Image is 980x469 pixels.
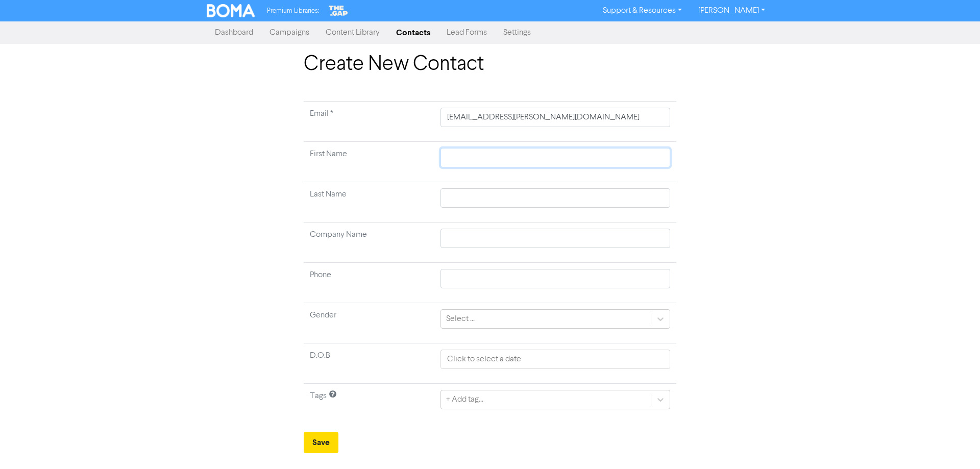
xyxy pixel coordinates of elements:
[440,350,670,369] input: Click to select a date
[304,432,338,453] button: Save
[304,263,434,303] td: Phone
[304,182,434,223] td: Last Name
[261,22,317,43] a: Campaigns
[929,420,980,469] iframe: Chat Widget
[304,142,434,182] td: First Name
[446,393,483,406] div: + Add tag...
[595,3,690,19] a: Support & Resources
[446,313,475,325] div: Select ...
[304,343,434,384] td: D.O.B
[304,384,434,424] td: Tags
[438,22,495,43] a: Lead Forms
[267,8,319,14] span: Premium Libraries:
[304,102,434,142] td: Required
[317,22,388,43] a: Content Library
[388,22,438,43] a: Contacts
[304,52,676,77] h1: Create New Contact
[207,4,255,17] img: BOMA Logo
[690,3,773,19] a: [PERSON_NAME]
[495,22,539,43] a: Settings
[327,4,350,17] img: The Gap
[207,22,261,43] a: Dashboard
[304,223,434,263] td: Company Name
[304,303,434,343] td: Gender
